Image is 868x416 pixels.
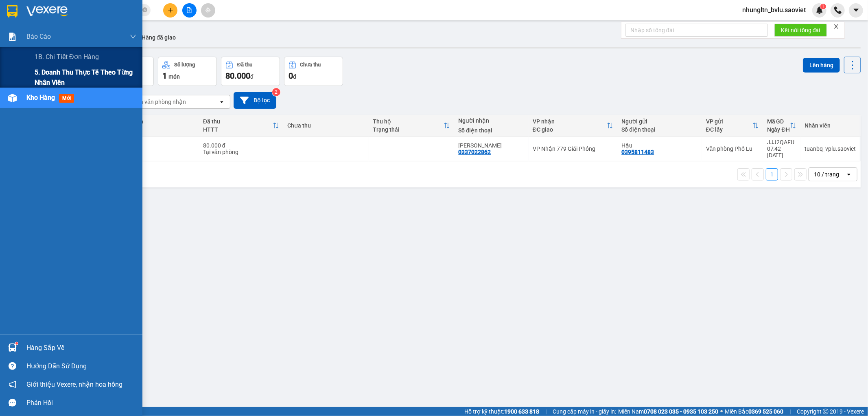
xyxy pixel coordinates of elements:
[26,360,136,372] div: Hướng dẫn sử dụng
[644,408,718,415] strong: 0708 023 035 - 0935 103 250
[720,410,723,413] span: ⚪️
[736,5,812,15] span: nhungltn_bvlu.saoviet
[300,62,321,68] div: Chưa thu
[35,67,136,88] span: 5. Doanh thu thực tế theo từng nhân viên
[26,342,136,354] div: Hàng sắp về
[766,168,778,180] button: 1
[205,7,211,13] span: aim
[9,399,16,407] span: message
[15,342,18,345] sup: 1
[369,115,454,136] th: Toggle SortBy
[237,62,252,68] div: Đã thu
[618,407,718,416] span: Miền Nam
[186,7,192,13] span: file-add
[553,407,616,416] span: Cung cấp máy in - giấy in:
[621,118,697,125] div: Người gửi
[219,99,225,105] svg: open
[774,24,827,37] button: Kết nối tổng đài
[158,57,217,86] button: Số lượng1món
[289,71,293,81] span: 0
[203,118,273,125] div: Đã thu
[504,408,539,415] strong: 1900 633 818
[121,145,195,152] div: tải
[533,145,613,152] div: VP Nhận 779 Giải Phóng
[121,126,195,133] div: Ghi chú
[250,73,254,80] span: đ
[725,407,783,416] span: Miền Bắc
[823,409,829,414] span: copyright
[820,4,826,9] sup: 1
[458,149,491,155] div: 0337022862
[805,122,856,129] div: Nhân viên
[26,397,136,409] div: Phản hồi
[9,362,16,370] span: question-circle
[26,379,122,390] span: Giới thiệu Vexere, nhận hoa hồng
[199,115,283,136] th: Toggle SortBy
[706,118,752,125] div: VP gửi
[767,126,790,133] div: Ngày ĐH
[533,118,607,125] div: VP nhận
[287,122,365,129] div: Chưa thu
[458,142,525,149] div: Chị Hồng
[272,88,280,96] sup: 2
[8,33,17,41] img: solution-icon
[781,26,820,35] span: Kết nối tổng đài
[816,7,823,14] img: icon-new-feature
[789,407,791,416] span: |
[706,145,759,152] div: Văn phòng Phố Lu
[767,145,796,158] div: 07:42 [DATE]
[8,94,17,102] img: warehouse-icon
[846,171,852,178] svg: open
[464,407,539,416] span: Hỗ trợ kỹ thuật:
[203,149,279,155] div: Tại văn phòng
[748,408,783,415] strong: 0369 525 060
[621,142,697,149] div: Hậu
[621,126,697,133] div: Số điện thoại
[833,24,839,29] span: close
[182,3,197,18] button: file-add
[130,98,186,106] div: Chọn văn phòng nhận
[26,31,51,42] span: Báo cáo
[26,94,55,101] span: Kho hàng
[59,94,74,103] span: mới
[142,7,147,12] span: close-circle
[284,57,343,86] button: Chưa thu0đ
[458,127,525,134] div: Số điện thoại
[174,62,195,68] div: Số lượng
[763,115,800,136] th: Toggle SortBy
[35,52,99,62] span: 1B. Chi tiết đơn hàng
[849,3,863,18] button: caret-down
[221,57,280,86] button: Đã thu80.000đ
[767,118,790,125] div: Mã GD
[121,118,195,125] div: Tên món
[621,149,654,155] div: 0395811483
[201,3,215,18] button: aim
[168,7,173,13] span: plus
[706,126,752,133] div: ĐC lấy
[162,71,167,81] span: 1
[163,3,177,18] button: plus
[135,28,182,47] button: Hàng đã giao
[8,343,17,352] img: warehouse-icon
[373,126,444,133] div: Trạng thái
[168,73,180,80] span: món
[767,139,796,145] div: JJJ2QAFU
[853,7,860,14] span: caret-down
[545,407,547,416] span: |
[805,145,856,152] div: tuanbq_vplu.saoviet
[9,381,16,388] span: notification
[822,4,824,9] span: 1
[142,7,147,14] span: close-circle
[203,126,273,133] div: HTTT
[234,92,276,109] button: Bộ lọc
[458,117,525,124] div: Người nhận
[702,115,763,136] th: Toggle SortBy
[203,142,279,149] div: 80.000 đ
[529,115,617,136] th: Toggle SortBy
[293,73,296,80] span: đ
[373,118,444,125] div: Thu hộ
[225,71,250,81] span: 80.000
[625,24,768,37] input: Nhập số tổng đài
[7,5,17,18] img: logo-vxr
[533,126,607,133] div: ĐC giao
